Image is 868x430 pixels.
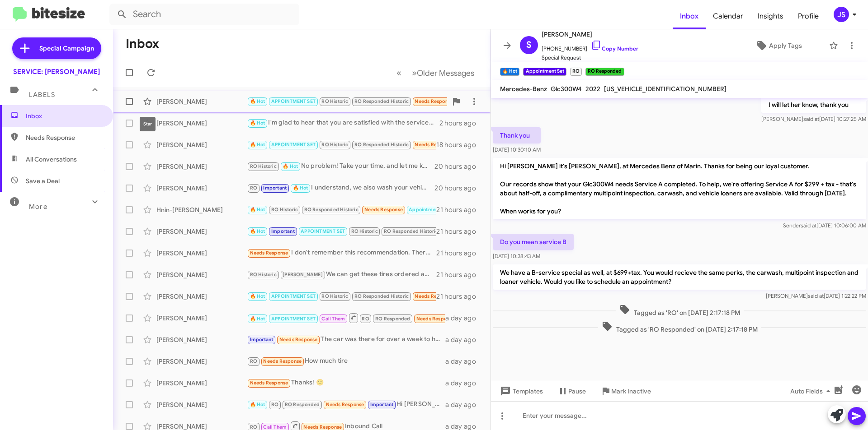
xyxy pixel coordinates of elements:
span: said at [801,222,816,229]
button: Auto Fields [783,383,841,399]
span: Sender [DATE] 10:06:00 AM [783,222,866,229]
span: Tagged as 'RO' on [DATE] 2:17:18 PM [616,304,744,317]
span: RO Historic [321,142,348,148]
div: [PERSON_NAME] [156,162,247,171]
div: 2 hours ago [439,119,483,128]
nav: Page navigation example [392,64,480,82]
div: no thank you [247,226,436,236]
span: APPOINTMENT SET [301,228,345,234]
span: Important [370,402,394,407]
span: Mark Inactive [611,383,651,399]
span: 🔥 Hot [250,120,265,126]
span: RO [271,402,278,407]
span: Appointment Set [409,207,448,213]
div: [PERSON_NAME] [156,119,247,128]
span: said at [808,292,824,299]
span: Templates [498,383,543,399]
div: 21 hours ago [436,205,483,214]
div: We can get these tires ordered and here [DATE]. Installation with a car wash usually takes about ... [247,269,436,280]
span: More [29,203,47,211]
button: Templates [491,383,550,399]
span: RO Responded Historic [384,228,438,234]
div: a day ago [445,400,483,409]
a: Calendar [706,3,750,29]
button: Previous [391,64,407,82]
small: RO Responded [585,68,624,76]
span: APPOINTMENT SET [271,316,316,322]
div: I understand, we also wash your vehicle and provide you a loaner . All are tires come with a 1 ye... [247,183,434,193]
span: S [526,38,532,52]
div: [PERSON_NAME] [156,400,247,409]
a: Insights [750,3,791,29]
span: Needs Response [364,207,403,213]
span: « [396,67,401,79]
button: Pause [550,383,593,399]
span: Call Them [321,316,345,322]
span: RO Historic [271,207,298,213]
span: Apply Tags [769,37,802,54]
span: Needs Response [250,380,288,386]
span: RO Historic [321,98,348,104]
span: Pause [568,383,586,399]
span: RO [250,185,257,191]
span: Save a Deal [26,176,60,185]
div: a day ago [445,335,483,344]
p: I will let her know, thank you [761,97,866,113]
span: RO Historic [321,293,348,299]
span: APPOINTMENT SET [271,293,316,299]
span: 🔥 Hot [250,228,265,234]
span: Important [250,337,274,342]
a: Profile [791,3,826,29]
small: Appointment Set [523,68,566,76]
span: RO Responded Historic [354,142,409,148]
span: APPOINTMENT SET [271,98,316,104]
span: Needs Response [26,133,103,142]
span: Mercedes-Benz [500,85,547,93]
small: 🔥 Hot [500,68,519,76]
span: RO Historic [351,228,378,234]
div: [PERSON_NAME] [156,379,247,388]
span: 🔥 Hot [250,142,265,148]
span: Older Messages [417,68,474,78]
div: [PERSON_NAME] [156,335,247,344]
div: How much tire [247,356,445,366]
div: 21 hours ago [436,249,483,258]
div: SERVICE: [PERSON_NAME] [13,67,100,76]
span: Special Campaign [39,44,94,53]
h1: Inbox [126,37,159,51]
div: I'm glad to hear that you are satisfied with the service and repairs! If you need to schedule you... [247,118,439,128]
span: RO [250,424,257,430]
span: 2022 [585,85,600,93]
div: I don't remember this recommendation. There was a screw in one and you asked if I wanted to repla... [247,248,436,258]
div: [PERSON_NAME] [156,357,247,366]
p: Thank you [493,127,541,143]
span: Needs Response [326,402,364,407]
span: Needs Response [279,337,318,342]
span: RO Responded Historic [354,98,409,104]
span: Auto Fields [790,383,834,399]
span: Inbox [673,3,706,29]
span: said at [803,116,819,122]
span: Needs Response [416,316,455,322]
div: Star [140,117,156,131]
span: [PHONE_NUMBER] [542,40,638,53]
span: » [412,67,417,79]
button: Next [406,64,480,82]
div: No problem! Take your time, and let me know if you have any other questions. [247,161,434,171]
span: [PERSON_NAME] [DATE] 10:27:25 AM [761,116,866,122]
div: Hi [PERSON_NAME] Thank You for follow up and offering a deal.I need 2 tires only --Your team was ... [247,399,445,410]
input: Search [109,4,299,25]
span: 🔥 Hot [293,185,308,191]
div: 21 hours ago [436,270,483,279]
div: [PERSON_NAME] [156,249,247,258]
div: [PERSON_NAME] [156,314,247,323]
div: a day ago [445,314,483,323]
div: [PERSON_NAME] [156,270,247,279]
div: I was in [GEOGRAPHIC_DATA][US_STATE] and took my Mercedes GLC 300 to the Mercedes Dealer in [GEOG... [247,291,436,301]
span: Needs Response [250,250,288,256]
div: 20 hours ago [434,184,483,193]
div: Hnin-[PERSON_NAME] [156,205,247,214]
span: RO [250,358,257,364]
